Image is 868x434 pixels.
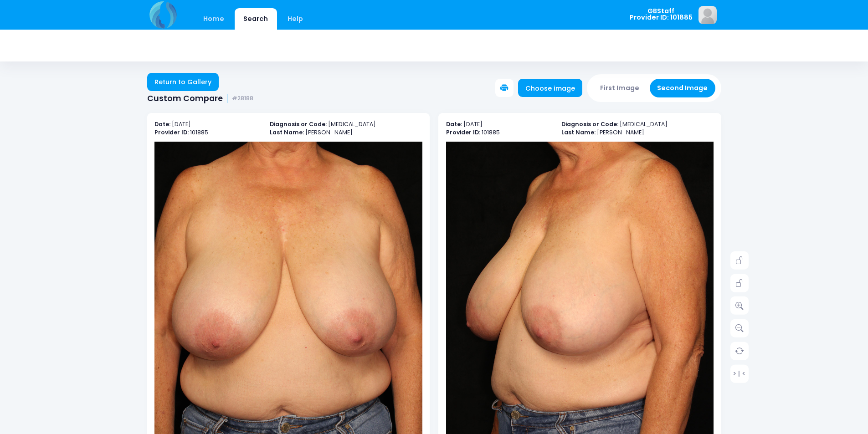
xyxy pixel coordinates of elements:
[154,120,261,129] p: [DATE]
[630,8,693,21] span: GBStaff Provider ID: 101885
[154,120,170,128] b: Date:
[561,128,596,136] b: Last Name:
[446,128,553,137] p: 101885
[561,120,618,128] b: Diagnosis or Code:
[270,120,422,129] p: [MEDICAL_DATA]
[195,8,233,30] a: Home
[446,120,462,128] b: Date:
[650,79,715,97] button: Second Image
[270,128,422,137] p: [PERSON_NAME]
[147,73,219,91] a: Return to Gallery
[561,120,714,129] p: [MEDICAL_DATA]
[593,79,647,97] button: First Image
[154,128,261,137] p: 101885
[147,94,223,103] span: Custom Compare
[154,128,189,136] b: Provider ID:
[270,120,327,128] b: Diagnosis or Code:
[518,79,583,97] a: Choose image
[235,8,277,30] a: Search
[730,364,749,383] a: > | <
[699,6,717,24] img: image
[446,120,553,129] p: [DATE]
[561,128,714,137] p: [PERSON_NAME]
[278,8,312,30] a: Help
[446,128,480,136] b: Provider ID:
[232,95,253,102] small: #28188
[270,128,304,136] b: Last Name:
